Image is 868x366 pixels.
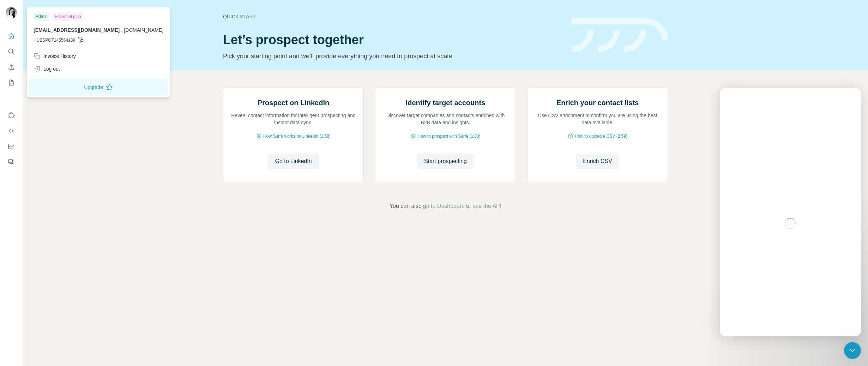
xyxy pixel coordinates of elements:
span: Start prospecting [424,157,467,166]
button: Enrich CSV [576,154,619,169]
button: Search [6,45,17,58]
p: Pick your starting point and we’ll provide everything you need to prospect at scale. [223,51,563,61]
h2: Enrich your contact lists [556,98,639,108]
button: Start prospecting [417,154,474,169]
span: How Surfe works on LinkedIn (1:58) [263,133,331,139]
span: [DOMAIN_NAME] [124,27,163,33]
iframe: Intercom live chat [844,342,861,359]
iframe: Intercom live chat [720,88,861,336]
button: Quick start [6,30,17,42]
button: use the API [472,202,501,210]
span: HUBSPOT145564189 [34,37,75,43]
p: Discover target companies and contacts enriched with B2B data and insights. [382,112,508,126]
span: or [466,202,471,210]
span: How to upload a CSV (2:59) [575,133,627,139]
div: Invoice History [34,53,76,60]
span: How to prospect with Surfe (1:30) [417,133,480,139]
div: Admin [34,12,50,21]
img: Avatar [6,7,17,18]
button: Feedback [6,156,17,168]
div: Log out [34,65,60,72]
h1: Let’s prospect together [223,33,563,47]
p: Reveal contact information for intelligent prospecting and instant data sync. [230,112,356,126]
h2: Identify target accounts [406,98,486,108]
button: Use Surfe on LinkedIn [6,109,17,122]
button: Dashboard [6,140,17,153]
button: My lists [6,76,17,89]
button: Use Surfe API [6,125,17,137]
button: go to Dashboard [423,202,465,210]
span: Enrich CSV [583,157,612,166]
img: banner [572,18,668,53]
span: . [121,27,122,33]
h2: Prospect on LinkedIn [258,98,329,108]
button: Upgrade [29,79,168,96]
p: Use CSV enrichment to confirm you are using the best data available. [535,112,661,126]
div: Quick start [223,13,563,20]
button: Go to LinkedIn [268,154,319,169]
button: Enrich CSV [6,61,17,73]
span: [EMAIL_ADDRESS][DOMAIN_NAME] [34,27,120,33]
span: Go to LinkedIn [275,157,312,166]
div: Essential plan [53,12,83,21]
span: You can also [390,202,422,210]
